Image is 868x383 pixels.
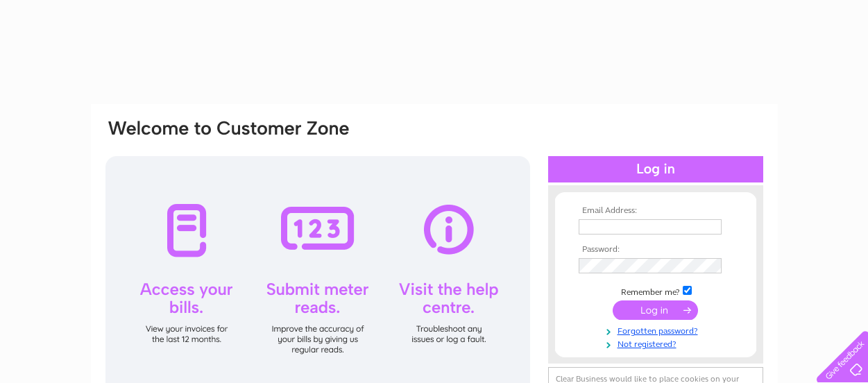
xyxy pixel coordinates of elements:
th: Email Address: [575,206,736,216]
a: Not registered? [579,337,736,350]
td: Remember me? [575,284,736,298]
th: Password: [575,245,736,255]
input: Submit [613,300,698,320]
a: Forgotten password? [579,323,736,337]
